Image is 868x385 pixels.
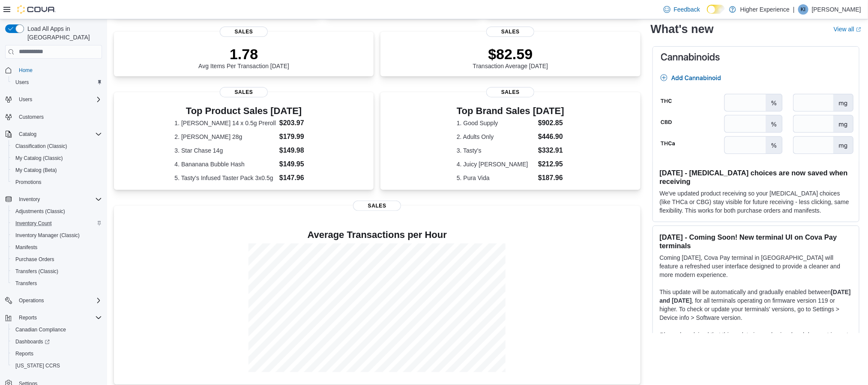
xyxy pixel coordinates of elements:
a: Transfers (Classic) [12,266,62,277]
dt: 5. Tasty's Infused Taster Pack 3x0.5g [174,174,276,182]
p: Coming [DATE], Cova Pay terminal in [GEOGRAPHIC_DATA] will feature a refreshed user interface des... [660,254,852,280]
span: Reports [15,313,102,323]
span: Inventory [15,194,102,205]
a: Reports [12,349,37,359]
a: Customers [15,112,47,122]
span: Reports [19,314,37,321]
dd: $902.85 [538,118,564,128]
button: Catalog [2,128,105,140]
span: Dashboards [15,338,50,345]
span: Sales [486,87,534,97]
h4: Average Transactions per Hour [121,230,634,240]
a: Inventory Manager (Classic) [12,230,83,241]
span: Classification (Classic) [12,141,102,151]
span: Sales [486,27,534,37]
span: Reports [15,350,33,357]
span: Reports [12,349,102,359]
span: Sales [220,27,268,37]
button: Promotions [9,176,105,188]
button: Inventory [15,194,43,205]
button: Inventory Count [9,217,105,229]
button: Users [2,93,105,105]
img: Cova [17,5,56,14]
button: My Catalog (Classic) [9,152,105,164]
a: Feedback [660,1,703,18]
button: Catalog [15,129,40,139]
span: My Catalog (Classic) [12,153,102,163]
span: My Catalog (Beta) [15,167,57,174]
span: Transfers [12,278,102,289]
span: Washington CCRS [12,361,102,371]
span: Promotions [15,179,42,186]
dt: 2. Adults Only [457,132,535,141]
span: Inventory Manager (Classic) [12,230,102,241]
span: [US_STATE] CCRS [15,362,60,369]
h2: What's new [651,22,714,36]
dt: 1. [PERSON_NAME] 14 x 0.5g Preroll [174,119,276,127]
button: Canadian Compliance [9,324,105,336]
span: Dashboards [12,337,102,347]
button: Customers [2,111,105,123]
button: Purchase Orders [9,253,105,265]
p: This update will be automatically and gradually enabled between , for all terminals operating on ... [660,288,852,322]
dt: 5. Pura Vida [457,174,535,182]
dt: 4. Bananana Bubble Hash [174,160,276,168]
span: Load All Apps in [GEOGRAPHIC_DATA] [24,24,102,42]
h3: [DATE] - Coming Soon! New terminal UI on Cova Pay terminals [660,233,852,250]
p: Higher Experience [740,4,790,15]
dt: 3. Tasty's [457,146,535,155]
span: Feedback [674,5,700,14]
p: 1.78 [198,45,289,63]
dd: $212.95 [538,159,564,169]
p: [PERSON_NAME] [812,4,861,15]
span: Transfers [15,280,37,287]
button: Reports [2,312,105,324]
a: Users [12,77,32,87]
span: Operations [19,297,44,304]
span: Promotions [12,177,102,187]
span: Customers [19,114,44,120]
a: Dashboards [9,336,105,348]
p: We've updated product receiving so your [MEDICAL_DATA] choices (like THCa or CBG) stay visible fo... [660,189,852,215]
a: [US_STATE] CCRS [12,361,63,371]
a: Classification (Classic) [12,141,71,151]
dt: 4. Juicy [PERSON_NAME] [457,160,535,168]
span: My Catalog (Classic) [15,155,63,162]
p: | [793,4,795,15]
span: Purchase Orders [15,256,54,263]
svg: External link [856,27,861,32]
button: Operations [15,295,48,306]
dt: 2. [PERSON_NAME] 28g [174,132,276,141]
button: Reports [15,313,40,323]
button: [US_STATE] CCRS [9,360,105,372]
span: Customers [15,111,102,122]
span: Home [19,67,33,74]
a: My Catalog (Classic) [12,153,66,163]
a: Dashboards [12,337,53,347]
a: Adjustments (Classic) [12,206,69,217]
button: Inventory Manager (Classic) [9,229,105,241]
a: View allExternal link [834,26,861,33]
span: Canadian Compliance [15,326,66,333]
button: Transfers (Classic) [9,265,105,277]
a: Manifests [12,242,41,253]
dd: $149.98 [279,145,313,156]
button: Manifests [9,241,105,253]
span: Users [15,94,102,105]
div: Transaction Average [DATE] [473,45,548,69]
span: Manifests [12,242,102,253]
input: Dark Mode [707,5,725,14]
span: Sales [353,201,401,211]
button: Home [2,64,105,76]
span: Operations [15,295,102,306]
dt: 1. Good Supply [457,119,535,127]
button: Users [15,94,36,105]
span: Adjustments (Classic) [15,208,65,215]
h3: Top Product Sales [DATE] [174,106,313,116]
span: My Catalog (Beta) [12,165,102,175]
span: Inventory Count [15,220,52,227]
span: Catalog [19,131,36,138]
button: Transfers [9,277,105,289]
span: KI [801,4,805,15]
span: Sales [220,87,268,97]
